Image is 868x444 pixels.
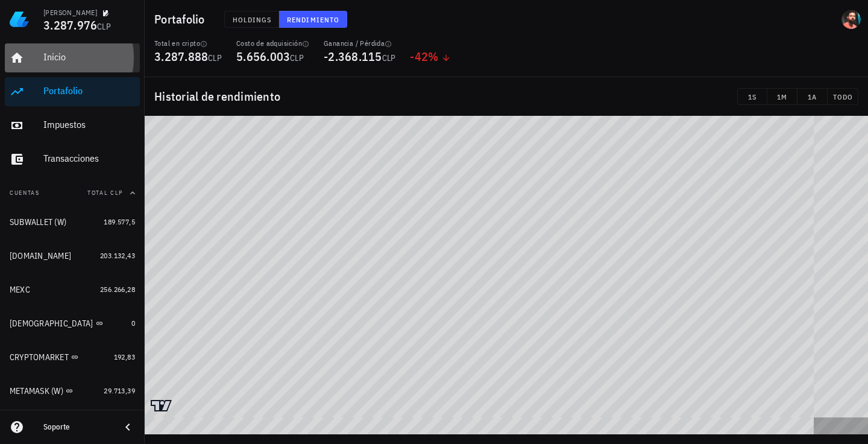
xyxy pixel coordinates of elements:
[43,51,135,63] div: Inicio
[5,77,140,106] a: Portafolio
[772,92,792,101] span: 1M
[232,15,272,24] span: Holdings
[104,217,135,226] span: 189.577,5
[828,88,858,105] button: TODO
[97,21,111,32] span: CLP
[43,17,97,33] span: 3.287.976
[290,52,304,63] span: CLP
[154,10,210,29] h1: Portafolio
[43,153,135,164] div: Transacciones
[324,48,382,65] span: -2.368.115
[10,10,29,29] img: LedgiFi
[10,217,66,227] div: SUBWALLET (W)
[5,275,140,304] a: MEXC 256.266,28
[10,319,93,329] div: [DEMOGRAPHIC_DATA]
[5,208,140,236] a: SUBWALLET (W) 189.577,5
[5,343,140,372] a: CRYPTOMARKET 192,83
[841,10,861,29] div: avatar
[208,52,222,63] span: CLP
[5,241,140,270] a: [DOMAIN_NAME] 203.132,43
[43,85,135,97] div: Portafolio
[5,179,140,208] button: CuentasTotal CLP
[154,48,208,65] span: 3.287.888
[767,88,797,105] button: 1M
[10,352,69,363] div: CRYPTOMARKET
[151,400,172,411] a: Charting by TradingView
[428,48,438,65] span: %
[286,15,339,24] span: Rendimiento
[154,39,222,48] div: Total en cripto
[5,43,140,72] a: Inicio
[743,92,762,101] span: 1S
[5,111,140,140] a: Impuestos
[100,251,135,260] span: 203.132,43
[5,376,140,405] a: METAMASK (W) 29.713,39
[131,319,135,328] span: 0
[43,422,111,432] div: Soporte
[797,88,828,105] button: 1A
[43,8,97,17] div: [PERSON_NAME]
[10,285,30,295] div: MEXC
[236,48,290,65] span: 5.656.003
[100,285,135,294] span: 256.266,28
[145,77,868,116] div: Historial de rendimiento
[224,11,280,28] button: Holdings
[114,352,135,361] span: 192,83
[382,52,396,63] span: CLP
[43,119,135,130] div: Impuestos
[236,39,309,48] div: Costo de adquisición
[10,386,63,396] div: METAMASK (W)
[802,92,822,101] span: 1A
[10,251,71,261] div: [DOMAIN_NAME]
[5,309,140,338] a: [DEMOGRAPHIC_DATA] 0
[410,51,450,63] div: -42
[324,39,395,48] div: Ganancia / Pérdida
[279,11,347,28] button: Rendimiento
[5,145,140,174] a: Transacciones
[832,92,853,101] span: TODO
[737,88,767,105] button: 1S
[104,386,135,395] span: 29.713,39
[87,189,123,197] span: Total CLP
